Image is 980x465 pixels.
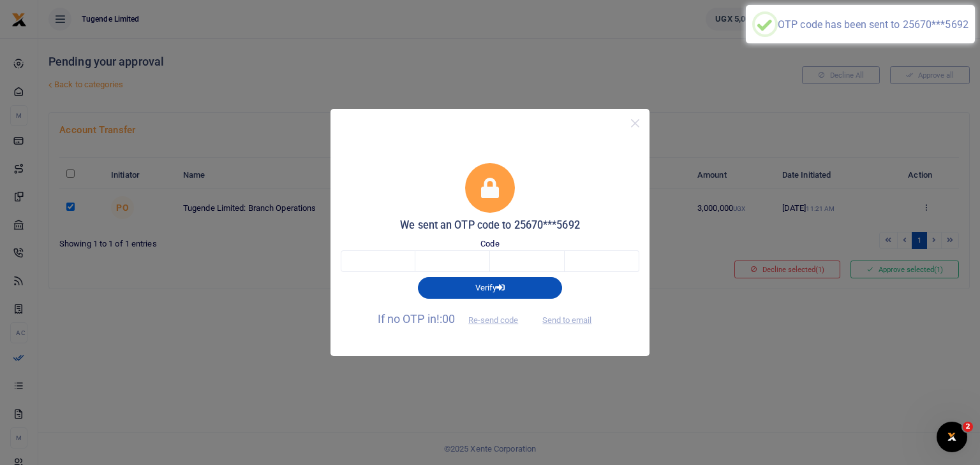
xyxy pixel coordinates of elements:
div: OTP code has been sent to 25670***5692 [778,18,969,31]
h5: We sent an OTP code to 25670***5692 [341,219,639,232]
iframe: Intercom live chat [937,422,967,452]
button: Close [626,114,644,132]
span: If no OTP in [378,312,530,325]
span: 2 [963,422,973,432]
label: Code [480,238,499,250]
span: !:00 [436,312,455,325]
button: Verify [418,277,562,299]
